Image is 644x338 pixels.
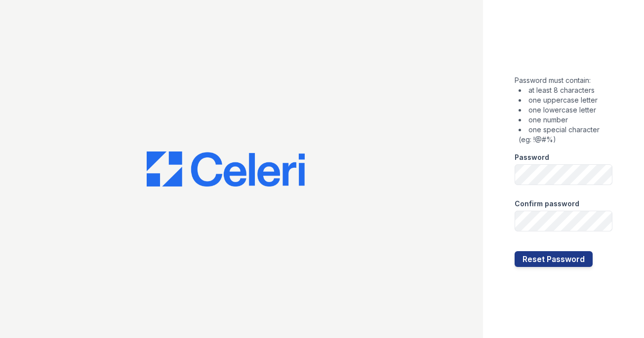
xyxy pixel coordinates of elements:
li: one number [519,115,612,125]
li: at least 8 characters [519,85,612,95]
img: CE_Logo_Blue-a8612792a0a2168367f1c8372b55b34899dd931a85d93a1a3d3e32e68fde9ad4.png [147,151,305,187]
label: Confirm password [515,199,579,209]
div: Password must contain: [515,75,612,145]
li: one special character (eg: !@#%) [519,125,612,145]
label: Password [515,152,549,162]
li: one uppercase letter [519,95,612,105]
button: Reset Password [515,251,593,267]
li: one lowercase letter [519,105,612,115]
